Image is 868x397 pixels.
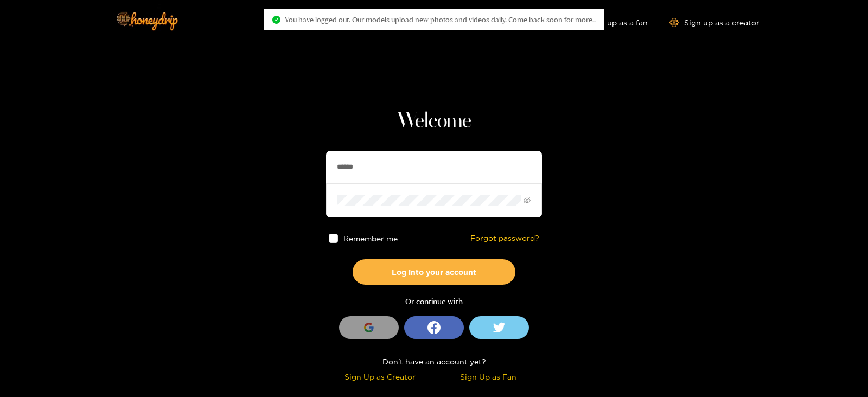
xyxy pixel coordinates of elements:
button: Log into your account [353,259,515,285]
span: You have logged out. Our models upload new photos and videos daily. Come back soon for more.. [285,15,596,24]
div: Don't have an account yet? [326,355,542,368]
div: Or continue with [326,296,542,308]
span: eye-invisible [524,197,531,204]
span: Remember me [343,234,398,242]
a: Sign up as a fan [573,18,648,27]
div: Sign Up as Creator [329,370,431,383]
span: check-circle [272,16,280,24]
h1: Welcome [326,108,542,135]
div: Sign Up as Fan [437,370,539,383]
a: Forgot password? [470,234,539,243]
a: Sign up as a creator [669,18,759,27]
